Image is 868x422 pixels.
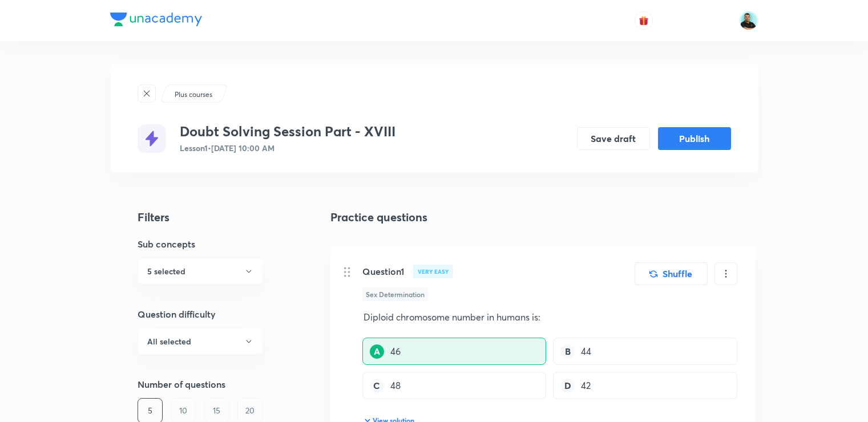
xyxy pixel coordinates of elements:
img: Company Logo [110,13,202,26]
h3: Doubt Solving Session Part - XVIII [180,123,395,140]
button: avatar [635,11,653,30]
span: B [560,344,575,359]
button: Publish [658,127,731,150]
img: Abhishek Agnihotri [739,11,758,30]
p: 48 [390,379,401,392]
button: All selected [138,328,263,355]
h5: Sub concepts [138,237,263,251]
h5: Number of questions [138,378,263,391]
img: course-icon [138,123,166,154]
p: Diploid chromosome number in humans is: [364,310,745,324]
h6: All selected [147,335,191,347]
span: C [370,379,384,393]
span: D [560,379,575,393]
p: 42 [581,379,591,392]
span: A [370,344,384,359]
h4: Filters [138,209,263,226]
button: 5 selected [138,258,263,285]
button: Shuffle [635,262,708,285]
p: 46 [390,344,401,358]
p: Lesson 1 • [DATE] 10:00 AM [180,142,395,154]
p: VERY EASY [413,265,453,278]
span: Sex Determination [362,287,428,301]
a: Company Logo [110,13,202,29]
h5: Question difficulty [138,307,263,321]
h4: Practice questions [330,209,758,226]
img: avatar [639,15,649,26]
img: rearrange [342,267,352,277]
h5: Question 1 [362,265,404,278]
button: Save draft [577,127,650,150]
p: Plus courses [175,90,212,100]
img: shuffle [649,270,658,278]
h6: 5 selected [147,265,185,277]
a: Plus courses [172,90,214,100]
p: 44 [581,344,591,358]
